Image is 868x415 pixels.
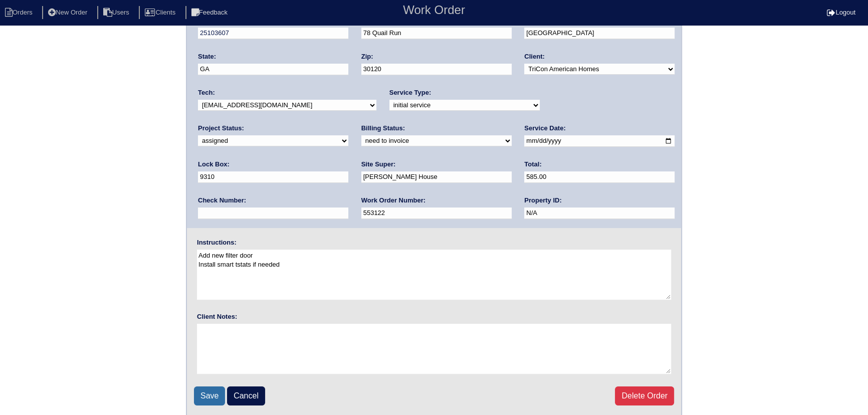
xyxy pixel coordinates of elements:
[139,6,183,20] li: Clients
[198,160,230,169] label: Lock Box:
[361,124,405,133] label: Billing Status:
[185,6,236,20] li: Feedback
[361,196,425,205] label: Work Order Number:
[194,386,225,405] input: Save
[524,160,541,169] label: Total:
[389,88,431,97] label: Service Type:
[361,28,512,39] input: Enter a location
[227,386,265,405] a: Cancel
[197,312,237,321] label: Client Notes:
[197,250,671,300] textarea: Add new filter door Install smart tstats if needed
[97,9,137,16] a: Users
[361,52,373,61] label: Zip:
[198,124,244,133] label: Project Status:
[97,6,137,20] li: Users
[198,52,216,61] label: State:
[198,196,246,205] label: Check Number:
[197,238,237,247] label: Instructions:
[615,386,674,405] a: Delete Order
[524,52,544,61] label: Client:
[524,196,561,205] label: Property ID:
[139,9,183,16] a: Clients
[827,9,855,16] a: Logout
[524,124,565,133] label: Service Date:
[361,160,396,169] label: Site Super:
[198,88,215,97] label: Tech:
[42,6,95,20] li: New Order
[42,9,95,16] a: New Order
